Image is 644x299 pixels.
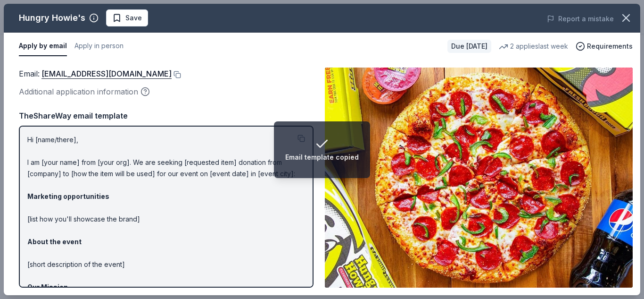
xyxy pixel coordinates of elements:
[547,13,614,25] button: Report a mistake
[19,36,67,56] button: Apply by email
[125,12,142,24] span: Save
[447,40,491,53] div: Due [DATE]
[106,9,148,26] button: Save
[19,10,85,26] div: Hungry Howie's
[41,68,172,80] a: [EMAIL_ADDRESS][DOMAIN_NAME]
[19,69,172,78] span: Email :
[499,41,568,52] div: 2 applies last week
[325,68,633,288] img: Image for Hungry Howie's
[19,85,314,98] div: Additional application information
[74,36,124,56] button: Apply in person
[285,152,359,163] div: Email template copied
[19,110,314,122] div: TheShareWay email template
[27,283,68,291] strong: Our Mission
[576,41,633,52] button: Requirements
[27,238,82,246] strong: About the event
[27,192,109,200] strong: Marketing opportunities
[587,41,633,52] span: Requirements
